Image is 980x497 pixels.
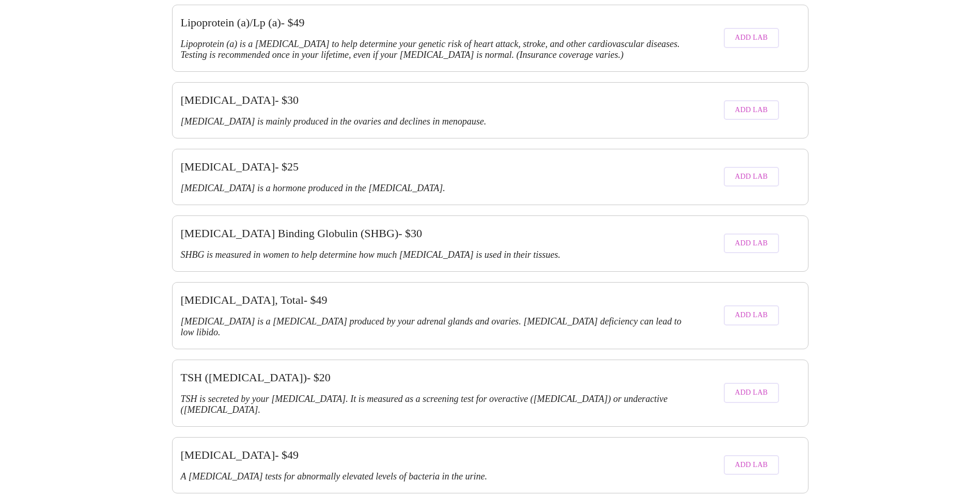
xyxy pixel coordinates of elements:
[181,371,687,384] h3: TSH ([MEDICAL_DATA]) - $ 20
[735,237,768,250] span: Add Lab
[181,39,687,60] h3: Lipoprotein (a) is a [MEDICAL_DATA] to help determine your genetic risk of heart attack, stroke, ...
[181,316,687,338] h3: [MEDICAL_DATA] is a [MEDICAL_DATA] produced by your adrenal glands and ovaries. [MEDICAL_DATA] de...
[181,250,687,260] h3: SHBG is measured in women to help determine how much [MEDICAL_DATA] is used in their tissues.
[724,28,780,48] button: Add Lab
[735,32,768,44] span: Add Lab
[181,227,687,240] h3: [MEDICAL_DATA] Binding Globulin (SHBG) - $ 30
[735,386,768,399] span: Add Lab
[724,100,780,120] button: Add Lab
[724,234,780,254] button: Add Lab
[181,16,687,29] h3: Lipoprotein (a)/Lp (a) - $ 49
[735,170,768,183] span: Add Lab
[735,459,768,472] span: Add Lab
[181,183,687,194] h3: [MEDICAL_DATA] is a hormone produced in the [MEDICAL_DATA].
[724,305,780,325] button: Add Lab
[735,104,768,117] span: Add Lab
[724,455,780,475] button: Add Lab
[181,94,687,107] h3: [MEDICAL_DATA] - $ 30
[735,309,768,322] span: Add Lab
[724,383,780,403] button: Add Lab
[181,116,687,127] h3: [MEDICAL_DATA] is mainly produced in the ovaries and declines in menopause.
[181,448,687,462] h3: [MEDICAL_DATA] - $ 49
[181,471,687,482] h3: A [MEDICAL_DATA] tests for abnormally elevated levels of bacteria in the urine.
[181,160,687,174] h3: [MEDICAL_DATA] - $ 25
[181,394,687,415] h3: TSH is secreted by your [MEDICAL_DATA]. It is measured as a screening test for overactive ([MEDIC...
[724,167,780,187] button: Add Lab
[181,293,687,307] h3: [MEDICAL_DATA], Total - $ 49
